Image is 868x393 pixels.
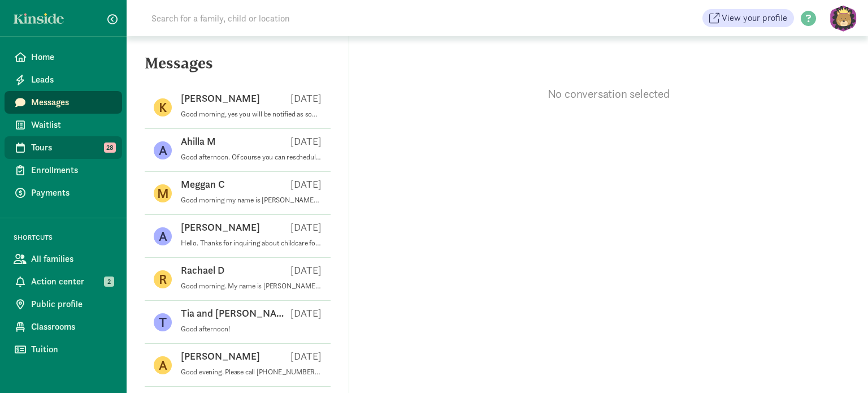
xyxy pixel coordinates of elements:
a: All families [5,248,122,270]
p: No conversation selected [349,86,868,102]
a: Enrollments [5,159,122,182]
figure: A [154,356,172,374]
a: Messages [5,91,122,114]
p: Good afternoon. Of course you can reschedule your appointment. Please call the center to reschedu... [181,153,322,162]
span: Action center [31,275,113,288]
p: Tia and [PERSON_NAME] [181,306,290,320]
p: [PERSON_NAME] [181,349,260,363]
span: Classrooms [31,320,113,334]
p: Good evening. Please call [PHONE_NUMBER] when you are ready to reschedule your appointment. Have ... [181,368,322,377]
p: Good morning, yes you will be notified as soon as there is an opening available. Just make sure y... [181,110,322,119]
figure: T [154,313,172,331]
span: Waitlist [31,118,113,132]
p: [DATE] [290,221,322,234]
span: Tuition [31,343,113,356]
span: View your profile [722,11,787,25]
a: Payments [5,182,122,204]
figure: A [154,227,172,245]
span: All families [31,252,113,266]
span: Messages [31,96,113,109]
a: Action center 2 [5,270,122,293]
span: Public profile [31,297,113,311]
span: 28 [104,142,116,153]
p: [DATE] [290,135,322,148]
p: [DATE] [290,306,322,320]
span: Payments [31,186,113,200]
figure: K [154,98,172,116]
p: Rachael D [181,264,224,277]
span: Leads [31,73,113,87]
p: Good morning my name is [PERSON_NAME] my younger two children are on the waitlist my daughter is ... [181,196,322,205]
span: Enrollments [31,163,113,177]
p: [DATE] [290,349,322,363]
p: Good afternoon! [181,325,322,334]
figure: R [154,270,172,288]
a: View your profile [702,9,794,27]
a: Public profile [5,293,122,316]
a: Waitlist [5,114,122,136]
span: 2 [104,277,114,287]
p: [PERSON_NAME] [181,221,260,234]
p: Good morning. My name is [PERSON_NAME]. Thank you for inquiring about child care for your childre... [181,282,322,291]
a: Leads [5,68,122,91]
span: Tours [31,141,113,154]
p: [PERSON_NAME] [181,92,260,105]
p: Hello. Thanks for inquiring about childcare for your infant at Arms of the King, Inc. Unfortunate... [181,239,322,248]
p: Ahilla M [181,135,216,148]
span: Home [31,50,113,64]
figure: A [154,141,172,159]
p: [DATE] [290,264,322,277]
a: Tours 28 [5,136,122,159]
h5: Messages [127,54,349,81]
p: [DATE] [290,178,322,191]
a: Tuition [5,338,122,361]
a: Home [5,46,122,68]
input: Search for a family, child or location [145,7,462,29]
figure: M [154,184,172,202]
p: Meggan C [181,178,225,191]
p: [DATE] [290,92,322,105]
a: Classrooms [5,316,122,338]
